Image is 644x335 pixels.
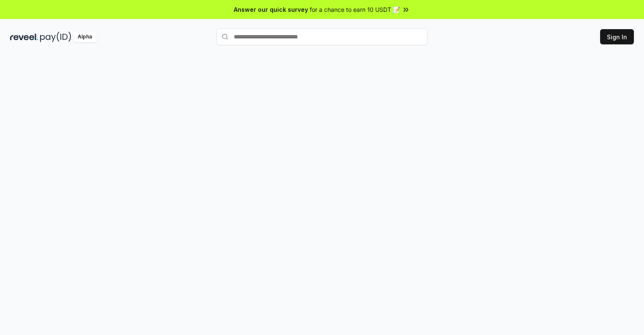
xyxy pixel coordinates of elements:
[73,32,97,42] div: Alpha
[10,32,38,42] img: reveel_dark
[40,32,71,42] img: pay_id
[600,29,634,44] button: Sign In
[310,5,400,14] span: for a chance to earn 10 USDT 📝
[234,5,308,14] span: Answer our quick survey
